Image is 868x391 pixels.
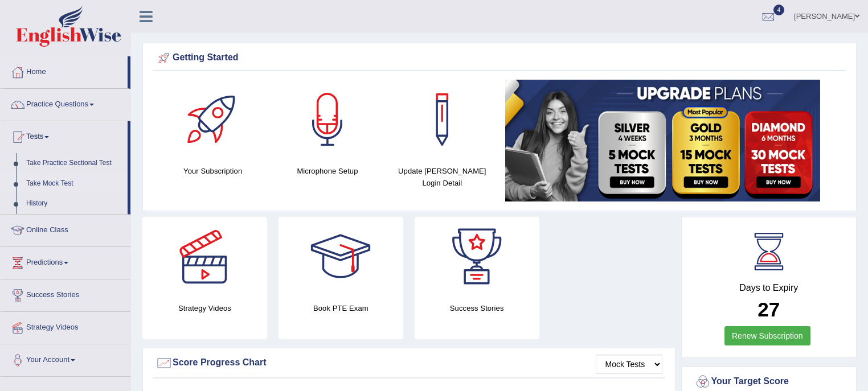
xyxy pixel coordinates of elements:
[391,165,494,189] h4: Update [PERSON_NAME] Login Detail
[1,56,128,85] a: Home
[415,302,539,314] h4: Success Stories
[1,312,130,340] a: Strategy Videos
[155,50,844,67] div: Getting Started
[21,194,128,214] a: History
[1,215,130,243] a: Online Class
[161,165,264,177] h4: Your Subscription
[1,121,128,150] a: Tests
[694,373,844,390] div: Your Target Score
[279,302,403,314] h4: Book PTE Exam
[142,302,267,314] h4: Strategy Videos
[1,279,130,308] a: Success Stories
[276,165,379,177] h4: Microphone Setup
[505,80,820,201] img: small5.jpg
[758,298,780,320] b: 27
[21,153,128,174] a: Take Practice Sectional Test
[1,89,130,117] a: Practice Questions
[21,174,128,194] a: Take Mock Test
[694,283,844,293] h4: Days to Expiry
[155,355,662,372] div: Score Progress Chart
[773,5,785,15] span: 4
[724,326,810,345] a: Renew Subscription
[1,344,130,373] a: Your Account
[1,247,130,275] a: Predictions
